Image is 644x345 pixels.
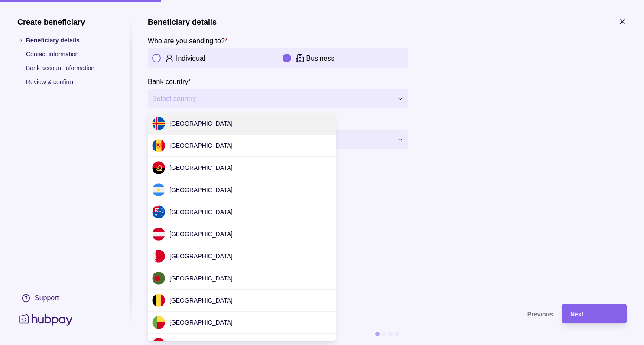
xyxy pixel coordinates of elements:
img: at [152,228,165,241]
span: [GEOGRAPHIC_DATA] [169,275,233,282]
img: ax [152,117,165,130]
span: [GEOGRAPHIC_DATA] [169,253,233,260]
img: be [152,294,165,307]
span: [GEOGRAPHIC_DATA] [169,297,233,304]
img: bj [152,316,165,329]
span: [GEOGRAPHIC_DATA] [169,319,233,326]
span: [GEOGRAPHIC_DATA] [169,142,233,149]
img: ar [152,183,165,196]
img: ad [152,139,165,152]
img: bd [152,272,165,285]
span: [GEOGRAPHIC_DATA] [169,208,233,215]
span: [GEOGRAPHIC_DATA] [169,164,233,171]
span: [GEOGRAPHIC_DATA] [169,186,233,193]
img: ao [152,161,165,174]
span: [GEOGRAPHIC_DATA] [169,231,233,238]
img: au [152,205,165,218]
img: bh [152,250,165,263]
span: [GEOGRAPHIC_DATA] [169,120,233,127]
